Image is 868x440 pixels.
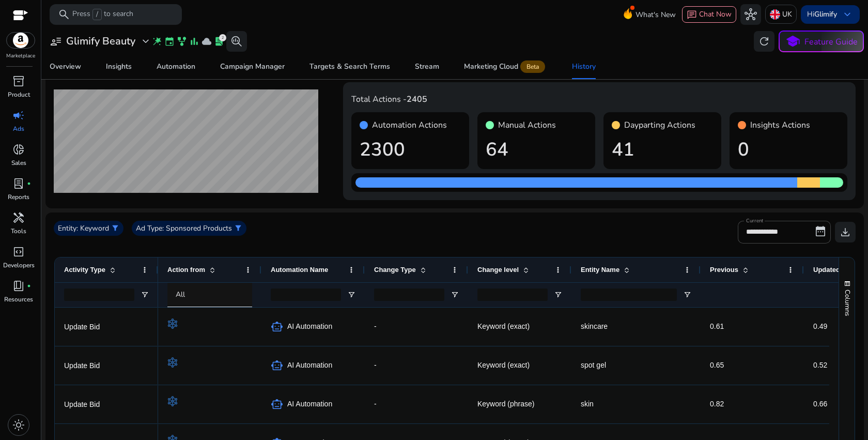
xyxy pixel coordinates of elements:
span: Change level [477,266,519,274]
span: - [374,400,377,408]
p: Resources [4,295,33,304]
span: Keyword (exact) [477,322,530,330]
p: : Keyword [76,223,109,234]
div: Overview [50,63,81,70]
span: code_blocks [12,246,25,258]
button: Open Filter Menu [451,291,459,299]
span: filter_alt [234,224,242,232]
h1: 41 [612,139,713,161]
h1: 2300 [360,139,461,161]
span: school [785,34,800,49]
span: Chat Now [699,9,732,19]
h4: Dayparting Actions [624,120,695,130]
b: Glimify [814,9,837,19]
span: download [839,226,851,238]
span: Entity Name [581,266,619,274]
span: spot gel [581,361,606,369]
span: skincare [581,322,608,330]
span: All [176,290,185,299]
p: Tools [11,226,26,236]
span: cloud [202,36,212,47]
span: Automation Name [271,266,328,274]
span: AI Automation [287,316,332,337]
span: Updated [813,266,840,274]
p: : Sponsored Products [162,223,232,234]
span: inventory_2 [12,75,25,87]
input: Change level Filter Input [477,289,548,301]
button: Open Filter Menu [554,291,562,299]
div: History [572,63,596,70]
p: UK [782,5,792,23]
button: Open Filter Menu [683,291,691,299]
p: Reports [8,192,29,202]
span: Columns [843,290,852,316]
span: wand_stars [152,36,162,47]
h4: Total Actions - [351,95,847,104]
span: What's New [636,6,676,24]
div: Conversation(s) [54,58,174,72]
span: smart_toy [271,359,283,372]
span: filter_alt [111,224,119,232]
span: 0.61 [710,322,724,330]
span: Beta [520,60,545,73]
span: search_insights [230,35,243,48]
span: smart_toy [271,321,283,333]
img: rule-automation.svg [167,357,178,368]
button: chatChat Now [682,6,736,23]
button: search_insights [226,31,247,52]
span: fiber_manual_record [27,181,31,186]
p: Ads [13,124,24,133]
img: amazon.svg [7,33,35,48]
h4: Insights Actions [750,120,810,130]
span: lab_profile [12,177,25,190]
div: Insights [106,63,132,70]
p: Product [8,90,30,99]
span: skin [581,400,594,408]
button: Open Filter Menu [141,291,149,299]
b: 2405 [407,94,427,105]
input: Entity Name Filter Input [581,289,677,301]
p: Sales [11,158,26,168]
span: No previous conversation [55,145,147,250]
span: handyman [12,211,25,224]
button: schoolFeature Guide [779,31,864,52]
span: family_history [177,36,187,47]
h3: Glimify Beauty [66,35,135,48]
input: Automation Name Filter Input [271,289,341,301]
h1: 0 [738,139,839,161]
span: keyboard_arrow_down [841,8,854,21]
span: 0.65 [710,361,724,369]
span: - [374,322,377,330]
p: Developers [3,261,35,270]
span: donut_small [12,143,25,156]
div: Campaign Manager [220,63,285,70]
p: Update Bid [64,316,149,338]
span: expand_more [139,35,152,48]
span: Previous [710,266,738,274]
button: refresh [754,31,774,52]
div: Automation [157,63,195,70]
p: Hi [807,11,837,18]
span: search [58,8,70,21]
div: 2 [219,34,226,41]
span: Keyword (phrase) [477,400,535,408]
h1: 64 [486,139,587,161]
span: event [164,36,175,47]
p: Update Bid [64,355,149,376]
span: campaign [12,109,25,122]
span: AI Automation [287,393,332,415]
h4: Manual Actions [498,120,556,130]
span: lab_profile [214,36,224,47]
div: Chat Now [64,266,138,285]
p: Marketplace [6,52,35,60]
span: - [374,361,377,369]
span: Keyword (exact) [477,361,530,369]
span: Activity Type [64,266,105,274]
span: hub [745,8,757,21]
span: / [92,9,102,20]
span: chat [687,10,697,20]
p: Feature Guide [804,36,858,48]
span: 0.52 [813,361,827,369]
span: bar_chart [189,36,199,47]
span: book_4 [12,280,25,292]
